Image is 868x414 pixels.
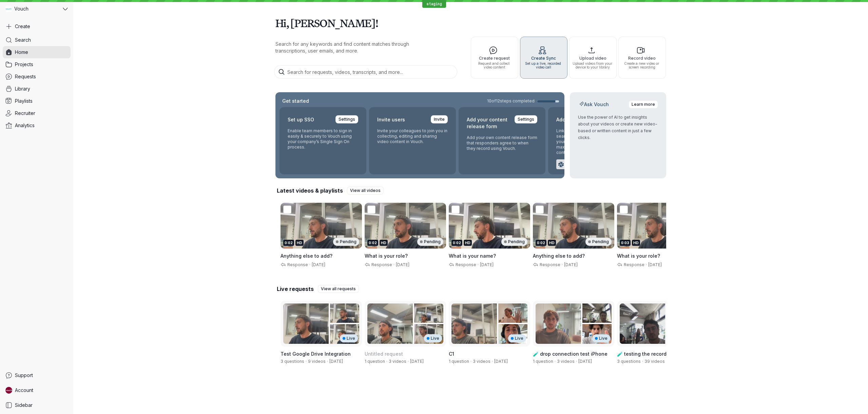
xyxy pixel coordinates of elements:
[564,262,578,267] span: [DATE]
[308,262,312,268] span: ·
[644,359,665,364] span: 39 videos
[281,351,351,357] span: Test Google Drive Integration
[308,359,326,364] span: 9 videos
[578,359,592,364] span: Created by Jay Almaraz
[377,115,405,124] h2: Invite users
[15,49,28,56] span: Home
[3,399,71,411] a: Sidebar
[622,262,644,267] span: Response
[5,387,12,394] img: Stephane avatar
[501,238,527,246] div: Pending
[277,187,343,194] h2: Latest videos & playlists
[15,73,36,80] span: Requests
[14,5,28,12] span: Vouch
[365,351,403,357] span: Untitled request
[385,359,389,364] span: ·
[480,262,494,267] span: [DATE]
[557,359,575,364] span: 3 videos
[275,14,666,33] h1: Hi, [PERSON_NAME]!
[487,98,559,104] a: 10of12steps completed
[449,351,454,357] span: C1
[396,262,409,267] span: [DATE]
[451,240,462,246] div: 0:02
[329,359,343,364] span: Created by Gary Zurnamer
[5,6,12,12] img: Vouch avatar
[523,56,564,60] span: Create Sync
[281,98,310,104] h2: Get started
[3,83,71,95] a: Library
[15,61,33,68] span: Projects
[288,115,314,124] h2: Set up SSO
[632,101,655,108] span: Learn more
[15,85,30,92] span: Library
[617,253,660,259] span: What is your role?
[321,285,356,292] span: View all requests
[15,37,31,43] span: Search
[326,359,329,364] span: ·
[617,359,641,364] span: 3 questions
[644,262,648,268] span: ·
[277,285,314,293] h2: Live requests
[621,56,663,60] span: Record video
[417,238,443,246] div: Pending
[494,359,508,364] span: Created by Gary Zurnamer
[318,285,359,293] a: View all requests
[553,359,557,364] span: ·
[473,359,490,364] span: 3 videos
[518,116,534,123] span: Settings
[3,71,71,83] a: Requests
[476,262,480,268] span: ·
[474,62,515,69] span: Request and collect video content
[283,240,294,246] div: 0:02
[665,359,669,364] span: ·
[556,128,627,155] p: Link your preferred apps to seamlessly incorporate Vouch into your current workflows and maximize...
[365,253,408,259] span: What is your role?
[347,186,384,195] a: View all videos
[469,359,473,364] span: ·
[629,100,658,109] a: Learn more
[365,359,385,364] span: 1 question
[15,387,33,394] span: Account
[454,262,476,267] span: Response
[621,62,663,69] span: Create a new video or screen recording
[474,56,515,60] span: Create request
[620,240,631,246] div: 0:03
[617,351,693,363] span: 🧪 testing the recorder webkit blob array buffer ting
[3,119,71,132] a: Analytics
[15,23,30,30] span: Create
[367,240,378,246] div: 0:02
[538,262,560,267] span: Response
[572,56,614,60] span: Upload video
[3,58,71,71] a: Projects
[467,115,510,131] h2: Add your content release form
[274,65,457,79] input: Search for requests, videos, transcripts, and more...
[3,46,71,58] a: Home
[556,115,596,124] h2: Add integrations
[533,253,585,259] span: Anything else to add?
[434,116,445,123] span: Invite
[3,384,71,396] a: Stephane avatarAccount
[3,20,71,33] button: Create
[335,115,358,123] a: Settings
[431,115,448,123] a: Invite
[380,240,388,246] div: HD
[15,122,35,129] span: Analytics
[15,402,33,409] span: Sidebar
[471,37,518,79] button: Create requestRequest and collect video content
[3,95,71,107] a: Playlists
[370,262,392,267] span: Response
[467,135,537,151] p: Add your own content release form that responders agree to when they record using Vouch.
[15,110,35,117] span: Recruiter
[377,128,448,144] p: Invite your colleagues to join you in collecting, editing and sharing video content in Vouch.
[286,262,308,267] span: Response
[3,3,71,15] button: Vouch avatarVouch
[520,37,567,79] button: Create SyncSet up a live, recorded video call
[585,238,612,246] div: Pending
[548,240,556,246] div: HD
[575,359,578,364] span: ·
[295,240,304,246] div: HD
[617,351,698,357] h3: 🧪 testing the recorder webkit blob array buffer ting
[304,359,308,364] span: ·
[618,37,666,79] button: Record videoCreate a new video or screen recording
[350,187,381,194] span: View all videos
